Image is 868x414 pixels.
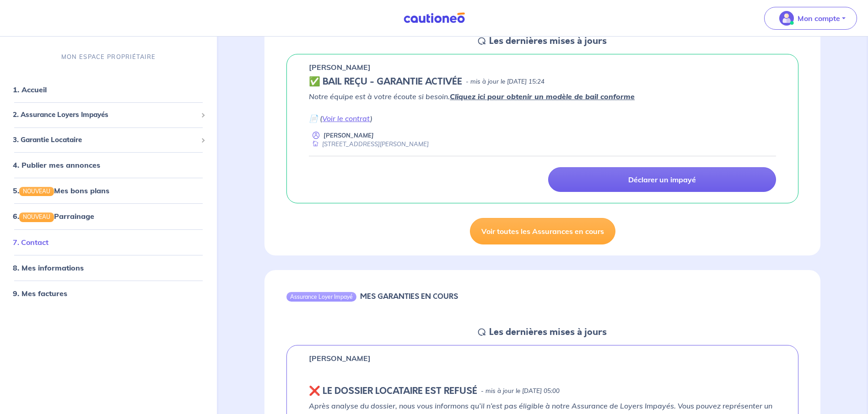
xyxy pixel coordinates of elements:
[13,160,100,170] a: 4. Publier mes annonces
[548,167,776,192] a: Déclarer un impayé
[4,106,213,124] div: 2. Assurance Loyers Impayés
[481,387,560,396] p: - mis à jour le [DATE] 05:00
[309,353,371,364] p: [PERSON_NAME]
[450,92,635,101] a: Cliquez ici pour obtenir un modèle de bail conforme
[13,186,109,195] a: 5.NOUVEAUMes bons plans
[13,288,67,297] a: 9. Mes factures
[309,140,429,149] div: [STREET_ADDRESS][PERSON_NAME]
[4,207,213,225] div: 6.NOUVEAUParrainage
[309,386,776,397] div: state: REJECTED, Context: NEW,CHOOSE-CERTIFICATE,ALONE,LESSOR-DOCUMENTS
[309,62,371,73] p: [PERSON_NAME]
[13,212,94,221] a: 6.NOUVEAUParrainage
[400,12,469,24] img: Cautioneo
[61,53,156,61] p: MON ESPACE PROPRIÉTAIRE
[13,134,197,145] span: 3. Garantie Locataire
[489,36,607,47] h5: Les dernières mises à jours
[13,237,49,246] a: 7. Contact
[764,7,857,30] button: illu_account_valid_menu.svgMon compte
[4,233,213,251] div: 7. Contact
[13,85,47,94] a: 1. Accueil
[360,292,458,301] h6: MES GARANTIES EN COURS
[13,110,197,120] span: 2. Assurance Loyers Impayés
[798,13,840,24] p: Mon compte
[309,76,776,87] div: state: CONTRACT-VALIDATED, Context: IN-LANDLORD,IS-GL-CAUTION-IN-LANDLORD
[4,156,213,174] div: 4. Publier mes annonces
[628,175,696,184] p: Déclarer un impayé
[309,76,462,87] h5: ✅ BAIL REÇU - GARANTIE ACTIVÉE
[4,181,213,200] div: 5.NOUVEAUMes bons plans
[470,218,615,244] a: Voir toutes les Assurances en cours
[309,92,635,101] em: Notre équipe est à votre écoute si besoin.
[4,284,213,302] div: 9. Mes factures
[779,11,794,26] img: illu_account_valid_menu.svg
[4,80,213,99] div: 1. Accueil
[13,263,84,272] a: 8. Mes informations
[323,131,374,140] p: [PERSON_NAME]
[286,292,356,301] div: Assurance Loyer Impayé
[489,327,607,338] h5: Les dernières mises à jours
[4,131,213,149] div: 3. Garantie Locataire
[322,114,370,123] a: Voir le contrat
[309,386,477,397] h5: ❌️️ LE DOSSIER LOCATAIRE EST REFUSÉ
[466,77,545,86] p: - mis à jour le [DATE] 15:24
[4,258,213,276] div: 8. Mes informations
[309,114,372,123] em: 📄 ( )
